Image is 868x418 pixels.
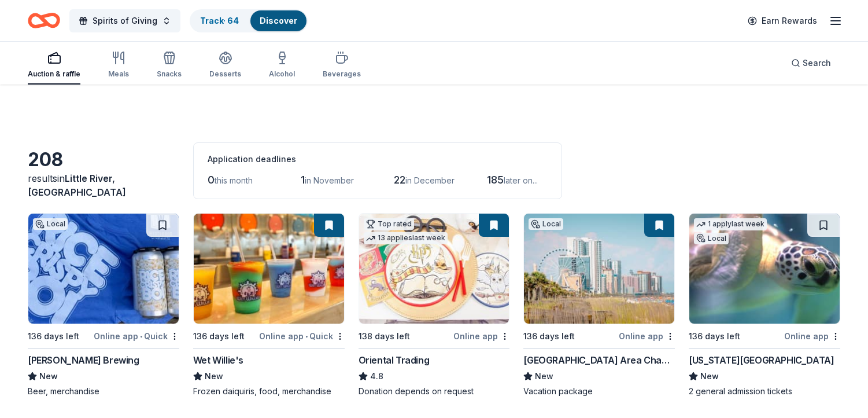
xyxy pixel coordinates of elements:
a: Earn Rewards [741,10,824,31]
div: 13 applies last week [364,232,448,244]
span: in [28,173,126,198]
a: Image for Myrtle Beach Area Chamber of CommerceLocal136 days leftOnline app[GEOGRAPHIC_DATA] Area... [523,213,675,397]
span: in December [405,175,455,185]
div: Local [694,233,729,244]
span: New [700,369,719,383]
div: 208 [28,148,179,171]
span: 22 [394,174,405,186]
a: Home [28,7,60,34]
div: 136 days left [689,329,740,343]
div: 138 days left [359,329,410,343]
div: Top rated [364,218,414,230]
div: Local [33,218,68,230]
span: New [535,369,553,383]
div: Alcohol [269,69,295,79]
div: Oriental Trading [359,353,430,367]
div: [PERSON_NAME] Brewing [28,353,139,367]
button: Auction & raffle [28,46,80,85]
span: 4.8 [370,369,383,383]
span: 185 [487,174,504,186]
div: Application deadlines [208,152,548,166]
a: Discover [260,16,297,25]
span: Search [803,56,831,70]
div: [GEOGRAPHIC_DATA] Area Chamber of Commerce [523,353,675,367]
div: Online app [784,329,840,343]
img: Image for South Carolina Aquarium [689,214,840,324]
span: this month [215,175,253,185]
span: • [140,332,142,341]
div: 2 general admission tickets [689,386,840,397]
button: Meals [108,46,129,85]
div: Donation depends on request [359,386,510,397]
button: Beverages [323,46,361,85]
a: Image for Oriental TradingTop rated13 applieslast week138 days leftOnline appOriental Trading4.8D... [359,213,510,397]
a: Image for Westbrook BrewingLocal136 days leftOnline app•Quick[PERSON_NAME] BrewingNewBeer, mercha... [28,213,179,397]
div: Local [529,218,563,230]
div: results [28,171,179,199]
div: Frozen daiquiris, food, merchandise [193,386,345,397]
div: [US_STATE][GEOGRAPHIC_DATA] [689,353,834,367]
div: Meals [108,69,129,79]
button: Spirits of Giving [69,9,180,32]
img: Image for Wet Willie's [194,214,344,324]
a: Image for Wet Willie's136 days leftOnline app•QuickWet Willie'sNewFrozen daiquiris, food, merchan... [193,213,345,397]
div: Snacks [157,69,182,79]
span: • [305,332,308,341]
div: Vacation package [523,386,675,397]
div: Online app [453,329,509,343]
div: Online app [619,329,675,343]
img: Image for Oriental Trading [359,214,509,324]
span: later on... [504,175,538,185]
span: 0 [208,174,215,186]
button: Snacks [157,46,182,85]
a: Track· 64 [200,16,239,25]
span: New [205,369,223,383]
button: Desserts [209,46,241,85]
span: New [39,369,58,383]
a: Image for South Carolina Aquarium1 applylast weekLocal136 days leftOnline app[US_STATE][GEOGRAPHI... [689,213,840,397]
div: Beer, merchandise [28,386,179,397]
img: Image for Westbrook Brewing [28,214,179,324]
button: Alcohol [269,46,295,85]
img: Image for Myrtle Beach Area Chamber of Commerce [524,214,674,324]
div: 136 days left [193,329,245,343]
span: 1 [301,174,305,186]
button: Track· 64Discover [190,9,308,32]
span: Little River, [GEOGRAPHIC_DATA] [28,173,126,198]
span: Spirits of Giving [93,14,157,28]
div: Online app Quick [94,329,179,343]
div: 136 days left [523,329,575,343]
div: Wet Willie's [193,353,243,367]
button: Search [782,52,840,75]
div: 1 apply last week [694,218,767,230]
div: Beverages [323,69,361,79]
span: in November [305,175,354,185]
div: 136 days left [28,329,79,343]
div: Desserts [209,69,241,79]
div: Online app Quick [259,329,345,343]
div: Auction & raffle [28,69,80,79]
